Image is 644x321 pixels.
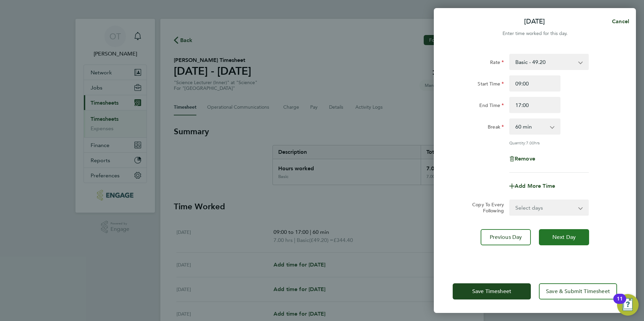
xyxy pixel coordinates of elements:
span: Next Day [552,234,576,241]
div: 11 [617,299,623,308]
p: [DATE] [524,17,545,26]
span: Save Timesheet [472,288,511,295]
label: Rate [490,59,504,67]
input: E.g. 18:00 [509,97,560,113]
label: Start Time [478,81,504,89]
button: Remove [509,156,535,162]
button: Open Resource Center, 11 new notifications [617,294,639,316]
button: Cancel [601,15,636,28]
label: End Time [479,102,504,110]
div: Enter time worked for this day. [434,30,636,38]
div: Quantity: hrs [509,140,589,145]
label: Copy To Every Following [467,202,504,214]
span: Cancel [610,18,629,25]
span: Add More Time [515,183,555,189]
button: Add More Time [509,183,555,189]
button: Previous Day [481,229,531,245]
span: Save & Submit Timesheet [546,288,610,295]
button: Save & Submit Timesheet [539,283,617,299]
span: 7.00 [526,140,534,145]
span: Previous Day [490,234,522,241]
button: Next Day [539,229,589,245]
button: Save Timesheet [453,283,531,299]
input: E.g. 08:00 [509,75,560,92]
label: Break [488,124,504,132]
span: Remove [515,155,535,162]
